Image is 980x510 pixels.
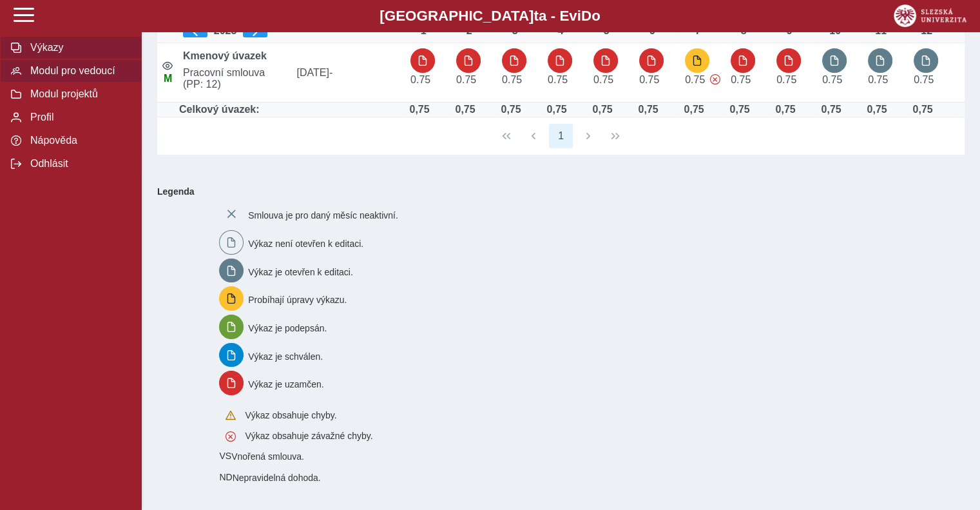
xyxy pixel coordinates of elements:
[245,431,372,441] span: Výkaz obsahuje závažné chyby.
[178,103,405,117] td: Celkový úvazek:
[710,74,720,84] span: Výkaz obsahuje závažné chyby.
[248,239,363,249] span: Výkaz není otevřen k editaci.
[219,451,231,461] span: Smlouva vnořená do kmene
[152,181,959,202] b: Legenda
[635,104,661,115] div: Úvazek : 6 h / den. 30 h / týden.
[162,61,173,71] i: Smlouva je aktivní
[731,74,751,85] span: Úvazek : 6 h / den. 30 h / týden.
[39,8,941,25] b: [GEOGRAPHIC_DATA] a - Evi
[533,8,538,24] span: t
[544,104,570,115] div: Úvazek : 6 h / den. 30 h / týden.
[26,65,131,77] span: Modul pro vedoucí
[591,8,600,24] span: o
[245,410,336,420] span: Výkaz obsahuje chyby.
[773,104,798,115] div: Úvazek : 6 h / den. 30 h / týden.
[581,8,591,24] span: D
[248,351,323,361] span: Výkaz je schválen.
[248,210,398,221] span: Smlouva je pro daný měsíc neaktivní.
[681,104,707,115] div: Úvazek : 6 h / den. 30 h / týden.
[231,451,304,462] span: Vnořená smlouva.
[776,74,796,85] span: Úvazek : 6 h / den. 30 h / týden.
[26,135,131,146] span: Nápověda
[164,73,172,84] span: Údaje souhlasí s údaji v Magionu
[248,295,347,305] span: Probíhají úpravy výkazu.
[894,5,966,27] img: logo_web_su.png
[248,379,324,389] span: Výkaz je uzamčen.
[456,74,476,85] span: Úvazek : 6 h / den. 30 h / týden.
[822,74,842,85] span: Úvazek : 6 h / den. 30 h / týden.
[549,124,573,148] button: 1
[452,104,478,115] div: Úvazek : 6 h / den. 30 h / týden.
[864,104,890,115] div: Úvazek : 6 h / den. 30 h / týden.
[329,67,332,78] span: -
[548,74,568,85] span: Úvazek : 6 h / den. 30 h / týden.
[590,104,615,115] div: Úvazek : 6 h / den. 30 h / týden.
[292,67,406,90] span: [DATE]
[639,74,659,85] span: Úvazek : 6 h / den. 30 h / týden.
[26,158,131,170] span: Odhlásit
[502,74,522,85] span: Úvazek : 6 h / den. 30 h / týden.
[914,74,934,85] span: Úvazek : 6 h / den. 30 h / týden.
[727,104,753,115] div: Úvazek : 6 h / den. 30 h / týden.
[593,74,613,85] span: Úvazek : 6 h / den. 30 h / týden.
[498,104,524,115] div: Úvazek : 6 h / den. 30 h / týden.
[410,74,430,85] span: Úvazek : 6 h / den. 30 h / týden.
[233,473,321,483] span: Nepravidelná dohoda.
[685,74,705,85] span: Úvazek : 6 h / den. 30 h / týden.
[26,112,131,123] span: Profil
[178,67,292,90] span: Pracovní smlouva (PP: 12)
[183,50,267,61] b: Kmenový úvazek
[26,42,131,54] span: Výkazy
[818,104,844,115] div: Úvazek : 6 h / den. 30 h / týden.
[248,266,353,277] span: Výkaz je otevřen k editaci.
[219,472,232,482] span: Smlouva vnořená do kmene
[26,88,131,100] span: Modul projektů
[910,104,936,115] div: Úvazek : 6 h / den. 30 h / týden.
[248,323,327,333] span: Výkaz je podepsán.
[868,74,888,85] span: Úvazek : 6 h / den. 30 h / týden.
[407,104,432,115] div: Úvazek : 6 h / den. 30 h / týden.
